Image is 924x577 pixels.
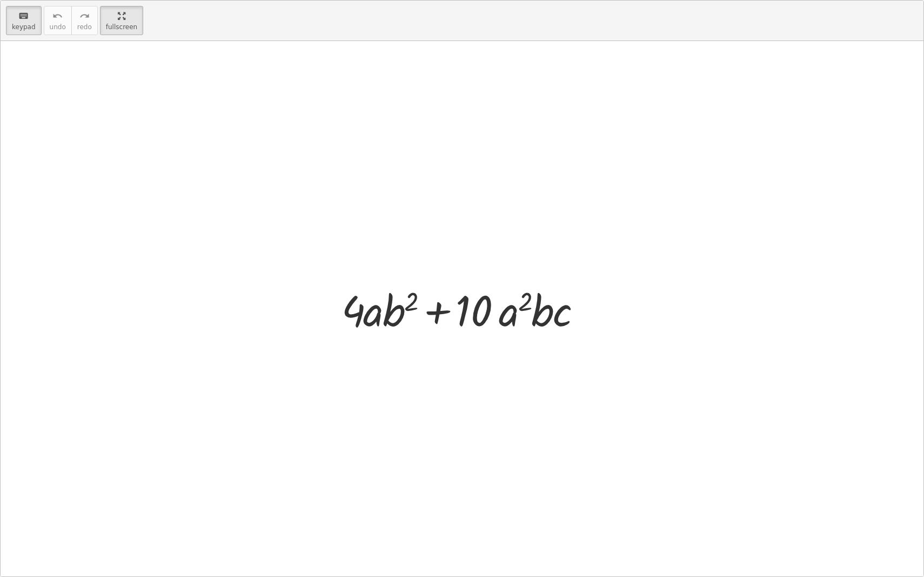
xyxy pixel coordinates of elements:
i: keyboard [18,10,29,23]
button: keyboardkeypad [6,6,42,35]
span: fullscreen [106,23,137,31]
button: undoundo [44,6,72,35]
button: redoredo [71,6,98,35]
i: redo [79,10,90,23]
span: keypad [12,23,36,31]
span: undo [50,23,66,31]
button: fullscreen [100,6,143,35]
span: redo [77,23,92,31]
i: undo [52,10,63,23]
